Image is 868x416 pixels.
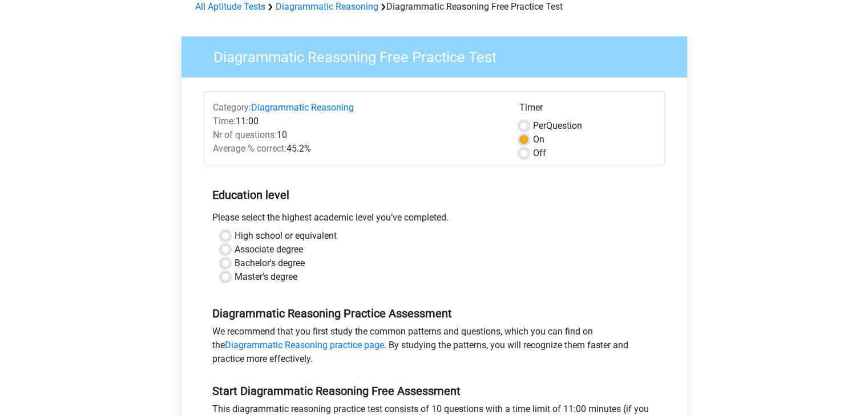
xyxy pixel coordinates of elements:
[235,243,303,256] label: Associate degree
[533,119,582,133] label: Question
[235,270,297,284] label: Master's degree
[225,340,384,350] a: Diagrammatic Reasoning practice page
[235,256,305,270] label: Bachelor's degree
[213,102,251,113] span: Category:
[204,142,511,156] div: 45.2%
[200,44,679,66] h3: Diagrammatic Reasoning Free Practice Test
[213,116,236,127] span: Time:
[204,211,665,229] div: Please select the highest academic level you’ve completed.
[212,307,656,320] h5: Diagrammatic Reasoning Practice Assessment
[533,120,546,131] span: Per
[204,325,665,370] div: We recommend that you first study the common patterns and questions, which you can find on the . ...
[251,102,354,113] a: Diagrammatic Reasoning
[212,183,656,206] h5: Education level
[533,133,544,146] label: On
[235,229,337,243] label: High school or equivalent
[519,101,656,119] div: Timer
[212,384,656,398] h5: Start Diagrammatic Reasoning Free Assessment
[213,143,286,154] span: Average % correct:
[276,1,378,12] a: Diagrammatic Reasoning
[195,1,265,12] a: All Aptitude Tests
[213,129,277,140] span: Nr of questions:
[204,128,511,142] div: 10
[533,146,546,160] label: Off
[204,115,511,128] div: 11:00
